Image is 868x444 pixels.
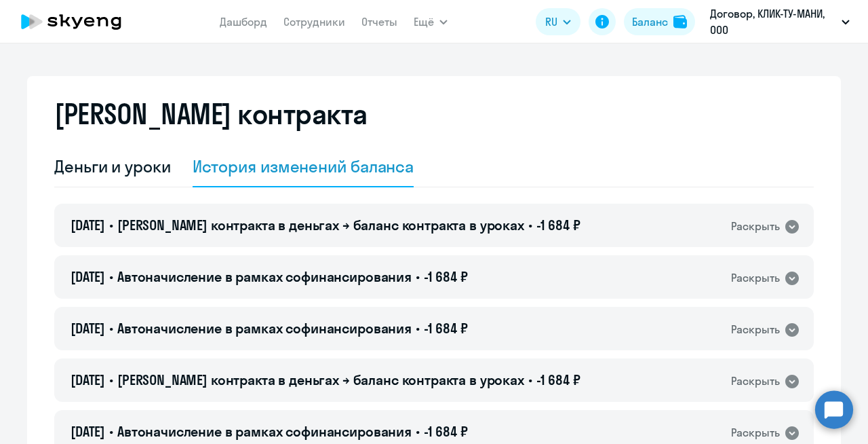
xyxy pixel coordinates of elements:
span: [DATE] [71,268,105,285]
div: Раскрыть [731,218,780,235]
button: Ещё [414,8,448,35]
a: Сотрудники [283,15,345,29]
div: Баланс [632,14,668,30]
a: Отчеты [361,15,397,29]
span: • [528,217,532,234]
span: • [416,423,420,440]
span: [PERSON_NAME] контракта в деньгах → баланс контракта в уроках [117,217,524,234]
button: RU [536,8,580,35]
div: История изменений баланса [193,155,414,177]
span: [DATE] [71,217,105,234]
span: -1 684 ₽ [424,320,468,337]
span: Ещё [414,14,434,30]
a: Дашборд [220,15,267,29]
span: [DATE] [71,320,105,337]
div: Раскрыть [731,424,780,441]
span: -1 684 ₽ [536,217,580,234]
img: balance [673,15,687,29]
span: • [109,423,113,440]
p: Договор, КЛИК-ТУ-МАНИ, ООО [710,5,836,38]
span: [PERSON_NAME] контракта в деньгах → баланс контракта в уроках [117,371,524,388]
button: Договор, КЛИК-ТУ-МАНИ, ООО [703,5,856,38]
span: [DATE] [71,371,105,388]
span: • [109,371,113,388]
span: -1 684 ₽ [536,371,580,388]
span: Автоначисление в рамках софинансирования [117,320,412,337]
span: Автоначисление в рамках софинансирования [117,423,412,440]
span: • [528,371,532,388]
span: -1 684 ₽ [424,423,468,440]
span: [DATE] [71,423,105,440]
span: • [416,268,420,285]
span: • [416,320,420,337]
span: RU [545,14,557,30]
h2: [PERSON_NAME] контракта [54,98,368,130]
button: Балансbalance [624,8,695,35]
span: • [109,217,113,234]
span: Автоначисление в рамках софинансирования [117,268,412,285]
div: Раскрыть [731,270,780,286]
span: • [109,268,113,285]
span: • [109,320,113,337]
div: Деньги и уроки [54,155,171,177]
div: Раскрыть [731,321,780,338]
div: Раскрыть [731,373,780,390]
span: -1 684 ₽ [424,268,468,285]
